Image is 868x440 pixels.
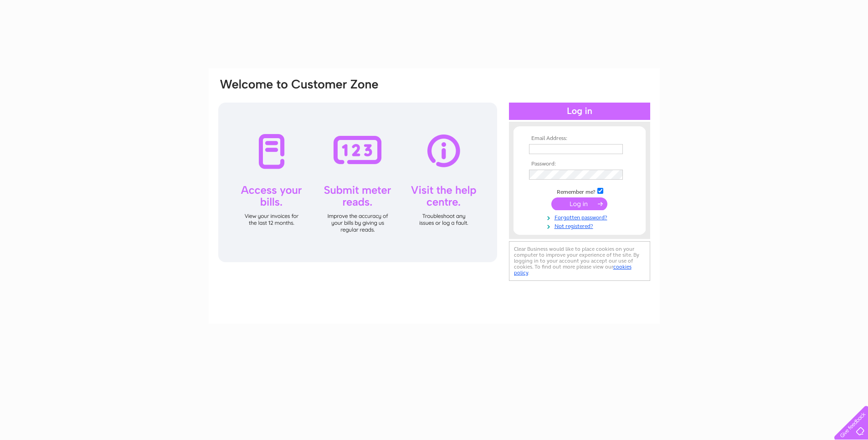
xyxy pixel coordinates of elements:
[527,135,632,142] th: Email Address:
[527,186,632,196] td: Remember me?
[529,212,632,221] a: Forgotten password?
[551,197,607,210] input: Submit
[509,241,650,281] div: Clear Business would like to place cookies on your computer to improve your experience of the sit...
[514,264,632,276] a: cookies policy
[529,221,632,230] a: Not registered?
[527,161,632,167] th: Password:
